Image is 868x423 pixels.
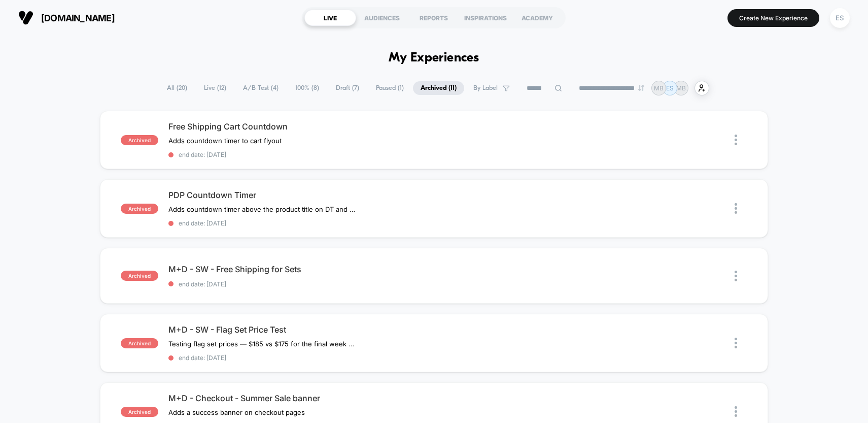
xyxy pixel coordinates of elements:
[168,408,305,416] span: Adds a success banner on checkout pages
[356,10,408,26] div: AUDIENCES
[735,406,737,417] img: close
[168,264,434,274] span: M+D - SW - Free Shipping for Sets
[511,10,563,26] div: ACADEMY
[168,219,434,227] span: end date: [DATE]
[473,84,498,92] span: By Label
[121,271,158,281] span: archived
[735,135,737,145] img: close
[389,51,479,66] h1: My Experiences
[460,10,511,26] div: INSPIRATIONS
[168,280,434,288] span: end date: [DATE]
[168,121,434,132] span: Free Shipping Cart Countdown
[168,324,434,335] span: M+D - SW - Flag Set Price Test
[654,84,664,92] p: MB
[830,8,850,28] div: ES
[304,10,356,26] div: LIVE
[196,81,234,95] span: Live ( 12 )
[328,81,367,95] span: Draft ( 7 )
[41,13,115,23] span: [DOMAIN_NAME]
[168,393,434,403] span: M+D - Checkout - Summer Sale banner
[735,203,737,214] img: close
[368,81,411,95] span: Paused ( 1 )
[121,338,158,348] span: archived
[408,10,460,26] div: REPORTS
[15,10,118,26] button: [DOMAIN_NAME]
[735,271,737,281] img: close
[159,81,195,95] span: All ( 20 )
[288,81,327,95] span: 100% ( 8 )
[827,8,853,28] button: ES
[676,84,686,92] p: MB
[168,205,357,213] span: Adds countdown timer above the product title on DT and above product image on mobile for countdow...
[727,9,819,27] button: Create New Experience
[413,81,464,95] span: Archived ( 11 )
[168,190,434,200] span: PDP Countdown Timer
[168,340,357,348] span: Testing flag set prices — $185 vs $175 for the final week of the sale
[735,338,737,348] img: close
[168,137,282,145] span: Adds countdown timer to cart flyout
[121,204,158,214] span: archived
[18,10,33,25] img: Visually logo
[168,354,434,362] span: end date: [DATE]
[235,81,286,95] span: A/B Test ( 4 )
[121,407,158,417] span: archived
[121,135,158,145] span: archived
[638,85,644,91] img: end
[168,151,434,158] span: end date: [DATE]
[666,84,674,92] p: ES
